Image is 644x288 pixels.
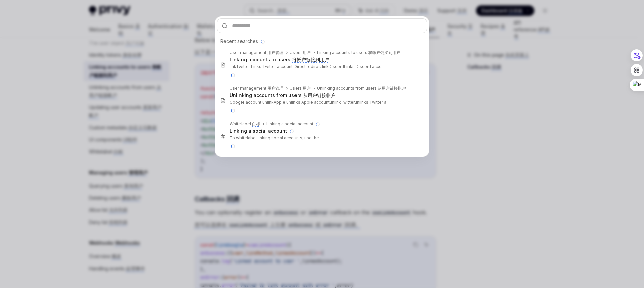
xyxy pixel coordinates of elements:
[303,92,336,99] monica-translate-translate: 从用户链接帐户
[230,100,330,105] monica-translate-origin-text: Google account unlinkApple unlinks Apple account
[290,86,302,91] monica-translate-origin-text: Users
[230,135,319,140] monica-translate-origin-text: To whitelabel linking social accounts, use the
[252,121,260,127] monica-translate-translate: 白标
[322,64,344,69] monica-translate-origin-text: linkDiscord
[274,121,313,126] monica-translate-origin-text: ing a social account
[266,121,274,126] monica-translate-origin-text: Link
[230,86,266,91] monica-translate-origin-text: User management
[230,121,251,126] monica-translate-origin-text: Whitelabel
[303,86,311,91] monica-translate-translate: 用户
[220,38,258,44] monica-translate-origin-text: Recent searches
[230,57,290,62] monica-translate-origin-text: Linking accounts to users
[230,64,322,69] monica-translate-origin-text: linkTwitter Links Twitter account Direct redirect
[239,128,287,134] monica-translate-origin-text: ing a social account
[317,50,367,55] monica-translate-origin-text: Linking accounts to users
[317,86,377,91] monica-translate-origin-text: Unlinking accounts from users
[292,57,329,63] monica-translate-translate: 将帐户链接到用户
[368,50,400,56] monica-translate-translate: 将帐户链接到用户
[330,100,355,105] monica-translate-origin-text: unlinkTwitter
[267,50,283,56] monica-translate-translate: 用户管理
[378,86,406,91] monica-translate-translate: 从用户链接帐户
[344,64,382,69] monica-translate-origin-text: Links Discord acco
[267,86,283,91] monica-translate-translate: 用户管理
[230,92,302,98] monica-translate-origin-text: Unlinking accounts from users
[290,50,302,55] monica-translate-origin-text: Users
[230,128,239,134] monica-translate-origin-text: Link
[303,50,311,56] monica-translate-translate: 用户
[355,100,386,105] monica-translate-origin-text: unlinks Twitter a
[230,50,266,55] monica-translate-origin-text: User management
